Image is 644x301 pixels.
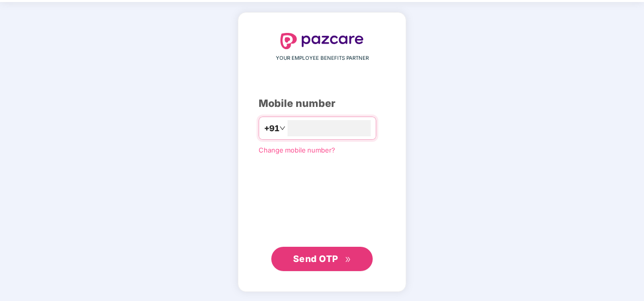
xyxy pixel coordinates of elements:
[264,122,279,135] span: +91
[271,247,373,271] button: Send OTPdouble-right
[259,146,335,154] a: Change mobile number?
[293,253,338,264] span: Send OTP
[345,256,351,263] span: double-right
[280,33,364,49] img: logo
[259,96,385,111] div: Mobile number
[279,125,285,131] span: down
[276,54,369,62] span: YOUR EMPLOYEE BENEFITS PARTNER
